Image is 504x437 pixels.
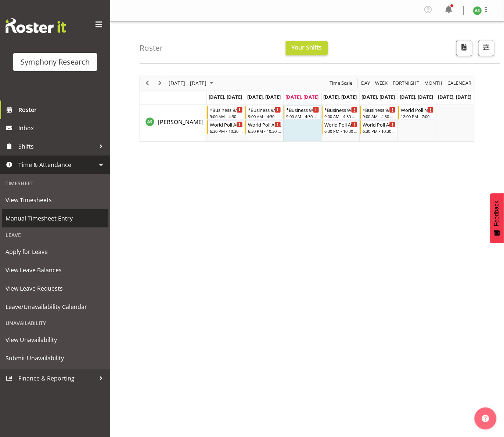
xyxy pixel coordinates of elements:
a: Manual Timesheet Entry [2,209,108,227]
div: Ange Steiger"s event - World Poll Aust W2 6:30pm~10:30pm Begin From Friday, September 12, 2025 at... [360,120,397,134]
div: Ange Steiger"s event - *Business 9/10am ~ 4:30pm Begin From Wednesday, September 10, 2025 at 9:00... [284,106,321,120]
span: calendar [447,79,472,88]
span: View Unavailability [6,335,105,346]
div: World Poll NZ Weekends [401,106,434,113]
div: *Business 9/10am ~ 4:30pm [324,106,357,113]
span: Feedback [494,201,500,226]
div: Ange Steiger"s event - World Poll Aust W2 6:30pm~10:30pm Begin From Tuesday, September 9, 2025 at... [245,120,283,134]
div: *Business 9/10am ~ 4:30pm [363,106,396,113]
div: *Business 9/10am ~ 4:30pm [248,106,281,113]
button: Timeline Month [424,79,444,88]
a: View Timesheets [2,191,108,209]
img: ange-steiger11422.jpg [473,6,482,15]
span: View Leave Requests [6,283,105,294]
div: 6:30 PM - 10:30 PM [210,128,243,134]
div: World Poll Aust W2 6:30pm~10:30pm [210,121,243,128]
button: September 08 - 14, 2025 [168,79,217,88]
span: Shifts [18,141,96,152]
table: Timeline Week of September 10, 2025 [207,105,474,141]
span: Month [424,79,443,88]
div: 9:00 AM - 4:30 PM [286,113,319,119]
div: 9:00 AM - 4:30 PM [210,113,243,119]
a: View Unavailability [2,331,108,349]
button: Fortnight [392,79,421,88]
div: Timesheet [2,176,108,191]
span: Inbox [18,123,107,134]
span: [DATE], [DATE] [362,94,395,100]
div: 9:00 AM - 4:30 PM [324,113,357,119]
div: *Business 9/10am ~ 4:30pm [210,106,243,113]
a: View Leave Balances [2,261,108,279]
button: Timeline Day [360,79,372,88]
div: Leave [2,227,108,243]
div: Ange Steiger"s event - *Business 9/10am ~ 4:30pm Begin From Monday, September 8, 2025 at 9:00:00 ... [207,106,245,120]
div: Ange Steiger"s event - World Poll Aust W2 6:30pm~10:30pm Begin From Thursday, September 11, 2025 ... [322,120,359,134]
span: Your Shifts [292,43,322,51]
span: Finance & Reporting [18,373,96,384]
div: World Poll Aust W2 6:30pm~10:30pm [248,121,281,128]
a: Leave/Unavailability Calendar [2,298,108,316]
button: Time Scale [329,79,354,88]
span: Fortnight [392,79,420,88]
div: 12:00 PM - 7:00 PM [401,113,434,119]
div: Ange Steiger"s event - World Poll NZ Weekends Begin From Saturday, September 13, 2025 at 12:00:00... [398,106,436,120]
button: Feedback - Show survey [490,193,504,243]
button: Filter Shifts [478,40,494,56]
span: Time & Attendance [18,159,96,170]
span: Submit Unavailability [6,353,105,364]
span: [DATE], [DATE] [285,94,319,100]
span: [DATE], [DATE] [324,94,357,100]
button: Previous [143,79,152,88]
a: Apply for Leave [2,243,108,261]
a: [PERSON_NAME] [158,117,204,126]
button: Next [155,79,165,88]
span: [DATE], [DATE] [247,94,281,100]
a: Submit Unavailability [2,349,108,368]
div: 9:00 AM - 4:30 PM [363,113,396,119]
div: World Poll Aust W2 6:30pm~10:30pm [324,121,357,128]
span: View Leave Balances [6,265,105,276]
div: Ange Steiger"s event - *Business 9/10am ~ 4:30pm Begin From Tuesday, September 9, 2025 at 9:00:00... [245,106,283,120]
img: Rosterit website logo [6,18,66,33]
a: View Leave Requests [2,279,108,298]
div: *Business 9/10am ~ 4:30pm [286,106,319,113]
div: World Poll Aust W2 6:30pm~10:30pm [363,121,396,128]
td: Ange Steiger resource [140,105,207,141]
div: Ange Steiger"s event - *Business 9/10am ~ 4:30pm Begin From Friday, September 12, 2025 at 9:00:00... [360,106,397,120]
button: Download a PDF of the roster according to the set date range. [456,40,472,56]
span: Manual Timesheet Entry [6,213,105,224]
span: [PERSON_NAME] [158,118,204,126]
span: Apply for Leave [6,246,105,257]
div: Unavailability [2,316,108,331]
div: 6:30 PM - 10:30 PM [248,128,281,134]
div: Ange Steiger"s event - *Business 9/10am ~ 4:30pm Begin From Thursday, September 11, 2025 at 9:00:... [322,106,359,120]
div: Previous [141,75,154,91]
span: [DATE], [DATE] [400,94,433,100]
div: Symphony Research [21,57,90,68]
div: Ange Steiger"s event - World Poll Aust W2 6:30pm~10:30pm Begin From Monday, September 8, 2025 at ... [207,120,245,134]
div: 6:30 PM - 10:30 PM [363,128,396,134]
span: Day [361,79,371,88]
span: [DATE] - [DATE] [168,79,207,88]
h4: Roster [140,44,163,52]
img: help-xxl-2.png [482,415,489,422]
span: [DATE], [DATE] [209,94,242,100]
button: Your Shifts [286,41,328,55]
span: Leave/Unavailability Calendar [6,301,105,312]
button: Month [447,79,473,88]
div: 6:30 PM - 10:30 PM [324,128,357,134]
button: Timeline Week [374,79,389,88]
span: Roster [18,104,107,115]
span: View Timesheets [6,194,105,205]
div: Next [154,75,166,91]
span: Week [375,79,389,88]
div: Timeline Week of September 10, 2025 [140,75,475,142]
span: [DATE], [DATE] [438,94,472,100]
div: 9:00 AM - 4:30 PM [248,113,281,119]
span: Time Scale [329,79,353,88]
